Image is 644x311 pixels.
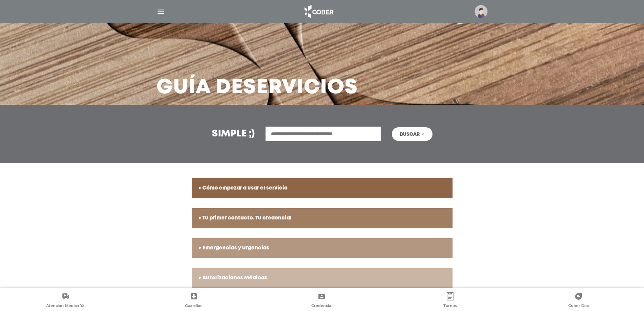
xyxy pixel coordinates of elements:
span: Turnos [443,303,457,309]
h6: > Tu primer contacto. Tu credencial [199,215,446,221]
button: Buscar [392,127,433,141]
span: Atención Médica Ya [46,303,85,309]
span: Guardias [185,303,202,309]
span: Cober Doc [568,303,589,309]
a: > Tu primer contacto. Tu credencial [192,208,453,228]
a: > Cómo empezar a usar el servicio [192,178,453,198]
a: Turnos [386,292,514,309]
h3: Guía de Servicios [157,79,358,97]
img: profile-placeholder.svg [475,5,487,18]
a: Atención Médica Ya [1,292,130,309]
a: Cober Doc [514,292,643,309]
h6: > Emergencias y Urgencias [199,245,446,251]
a: > Emergencias y Urgencias [192,238,453,258]
img: logo_cober_home-white.png [301,3,336,20]
h6: > Cómo empezar a usar el servicio [199,185,446,191]
a: Guardias [130,292,258,309]
a: Credencial [258,292,386,309]
a: > Autorizaciones Médicas [192,268,453,288]
span: Credencial [311,303,332,309]
h6: > Autorizaciones Médicas [199,275,446,281]
img: Cober_menu-lines-white.svg [157,7,165,16]
h3: Simple ;) [212,129,255,139]
span: Buscar [400,132,420,137]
